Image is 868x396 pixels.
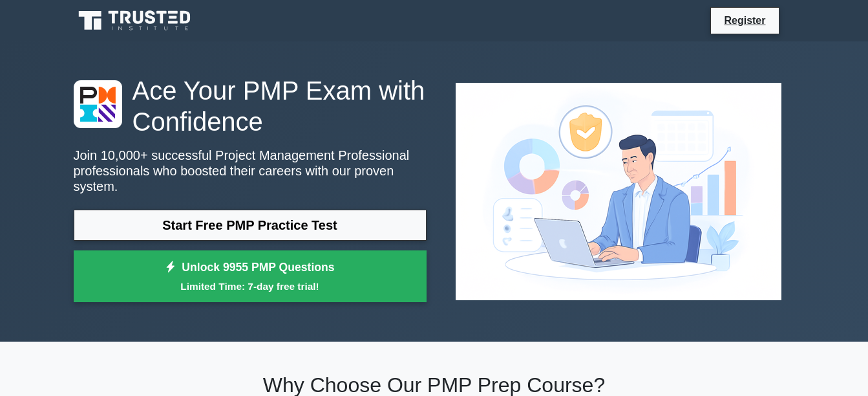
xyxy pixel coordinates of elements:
p: Join 10,000+ successful Project Management Professional professionals who boosted their careers w... [74,148,427,194]
small: Limited Time: 7-day free trial! [90,279,410,294]
img: Project Management Professional Preview [445,72,792,311]
a: Unlock 9955 PMP QuestionsLimited Time: 7-day free trial! [74,250,427,302]
a: Register [716,12,773,28]
a: Start Free PMP Practice Test [74,210,427,241]
h1: Ace Your PMP Exam with Confidence [74,75,427,137]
